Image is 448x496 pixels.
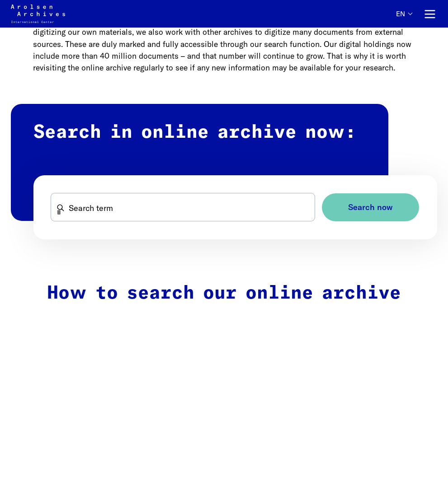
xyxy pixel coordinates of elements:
button: Search now [322,193,419,222]
nav: Primary [396,5,437,23]
button: English, language selection [396,10,412,27]
h2: How to search our online archive [33,283,415,304]
p: Whether you are searching for information out of personal interest, for academic or journalistic ... [33,3,415,74]
span: Search now [348,203,393,212]
h2: Search in online archive now: [11,104,388,220]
